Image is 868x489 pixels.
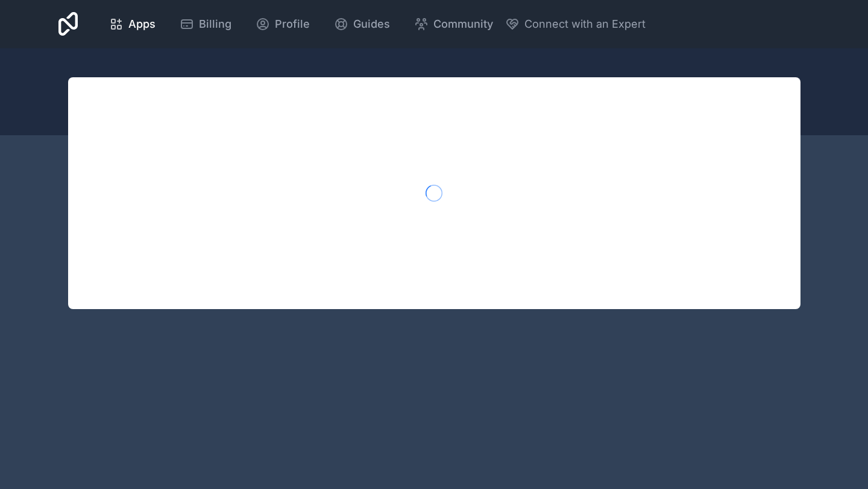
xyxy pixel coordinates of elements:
span: Apps [128,16,156,33]
a: Guides [324,11,400,37]
span: Profile [275,16,310,33]
span: Billing [199,16,231,33]
a: Profile [246,11,319,37]
span: Community [433,16,493,33]
a: Billing [170,11,241,37]
a: Community [404,11,503,37]
button: Connect with an Expert [505,16,646,33]
span: Connect with an Expert [524,16,646,33]
a: Apps [99,11,165,37]
span: Guides [353,16,390,33]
